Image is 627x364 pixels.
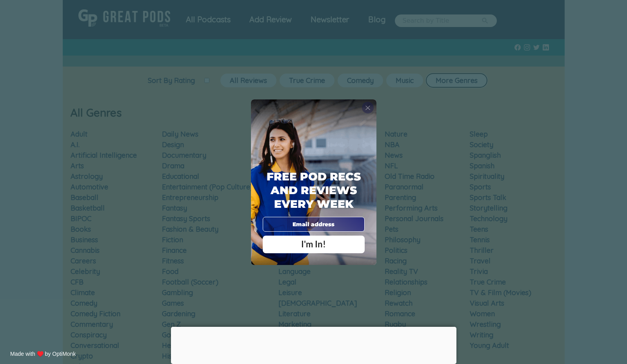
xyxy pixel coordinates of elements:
iframe: Advertisement [171,327,456,362]
a: Made with ♥️ by OptiMonk [10,351,76,357]
input: Email address [263,217,365,232]
span: X [365,104,371,112]
span: I'm In! [301,239,326,249]
span: Free Pod Recs and Reviews every week [267,170,361,211]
